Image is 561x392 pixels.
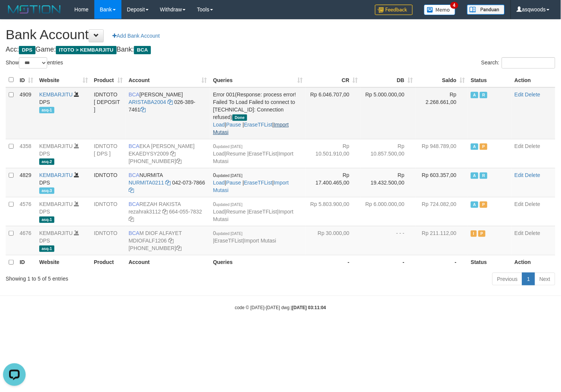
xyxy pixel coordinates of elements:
[515,92,524,98] a: Edit
[140,107,146,113] a: Copy 0263897461 to clipboard
[226,151,246,157] a: Resume
[39,107,54,113] span: asq-1
[480,92,487,98] span: Running
[168,99,173,105] a: Copy ARISTABA2004 to clipboard
[56,46,117,54] span: ITOTO > KEMBARJITU
[39,159,54,165] span: asq-2
[91,139,126,168] td: IDNTOTO [ DPS ]
[36,168,91,197] td: DPS
[216,174,242,178] span: updated [DATE]
[213,209,294,222] a: Import Mutasi
[129,201,140,207] span: BCA
[19,46,35,54] span: DPS
[213,143,294,164] span: | | |
[502,57,555,69] input: Search:
[249,151,277,157] a: EraseTFList
[129,180,164,186] a: NURMITA0211
[126,168,210,197] td: NURMITA 042-073-7866
[306,168,361,197] td: Rp 17.400.465,00
[126,139,210,168] td: EKA [PERSON_NAME] [PHONE_NUMBER]
[525,172,540,178] a: Delete
[515,143,524,149] a: Edit
[3,3,26,26] button: Open LiveChat chat widget
[39,217,54,223] span: asq-1
[126,73,210,87] th: Account: activate to sort column ascending
[306,255,361,269] th: -
[213,230,277,244] span: | |
[19,57,47,69] select: Showentries
[244,180,272,186] a: EraseTFList
[478,230,486,237] span: Paused
[91,197,126,226] td: IDNTOTO
[361,87,416,139] td: Rp 5.000.000,00
[375,5,413,15] img: Feedback.jpg
[170,151,175,157] a: Copy EKAEDYSY2009 to clipboard
[39,172,73,178] a: KEMBARJITU
[91,87,126,139] td: IDNTOTO [ DEPOSIT ]
[306,226,361,255] td: Rp 30.000,00
[6,272,228,282] div: Showing 1 to 5 of 5 entries
[36,197,91,226] td: DPS
[6,57,63,69] label: Show entries
[17,139,36,168] td: 4358
[176,158,181,164] a: Copy 7865564490 to clipboard
[480,143,487,150] span: Paused
[213,151,294,164] a: Import Mutasi
[17,87,36,139] td: 4909
[361,168,416,197] td: Rp 19.432.500,00
[416,197,468,226] td: Rp 724.082,00
[213,122,225,128] a: Load
[91,168,126,197] td: IDNTOTO
[126,226,210,255] td: M DIOF ALFAYET [PHONE_NUMBER]
[213,122,289,135] a: Import Mutasi
[166,180,171,186] a: Copy NURMITA0211 to clipboard
[213,230,243,236] span: 0
[129,143,140,149] span: BCA
[39,201,73,207] a: KEMBARJITU
[481,57,555,69] label: Search:
[39,246,54,252] span: asq-1
[235,305,326,310] small: code © [DATE]-[DATE] dwg |
[292,305,326,310] strong: [DATE] 03:11:04
[416,73,468,87] th: Saldo: activate to sort column ascending
[306,139,361,168] td: Rp 10.501.910,00
[471,172,478,179] span: Active
[36,87,91,139] td: DPS
[361,255,416,269] th: -
[129,230,140,236] span: BCA
[424,5,456,15] img: Button%20Memo.svg
[213,209,225,215] a: Load
[129,216,134,222] a: Copy 6640557832 to clipboard
[226,209,246,215] a: Resume
[6,27,555,42] h1: Bank Account
[39,188,54,194] span: asq-3
[525,92,540,98] a: Delete
[36,226,91,255] td: DPS
[213,143,243,149] span: 0
[450,2,458,9] span: 4
[244,122,272,128] a: EraseTFList
[226,180,241,186] a: Pause
[306,87,361,139] td: Rp 6.046.707,00
[6,46,555,53] h4: Acc: Game: Bank:
[216,203,242,207] span: updated [DATE]
[361,226,416,255] td: - - -
[39,143,73,149] a: KEMBARJITU
[6,4,63,15] img: MOTION_logo.png
[512,73,555,87] th: Action
[210,255,306,269] th: Queries
[471,92,478,98] span: Active
[129,187,134,193] a: Copy 0420737866 to clipboard
[213,92,296,135] span: | | |
[216,145,242,149] span: updated [DATE]
[416,168,468,197] td: Rp 603.357,00
[91,226,126,255] td: IDNTOTO
[39,230,73,236] a: KEMBARJITU
[91,255,126,269] th: Product
[416,255,468,269] th: -
[213,201,243,207] span: 0
[168,238,174,244] a: Copy MDIOFALF1206 to clipboard
[213,180,225,186] a: Load
[214,238,243,244] a: EraseTFList
[36,73,91,87] th: Website: activate to sort column ascending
